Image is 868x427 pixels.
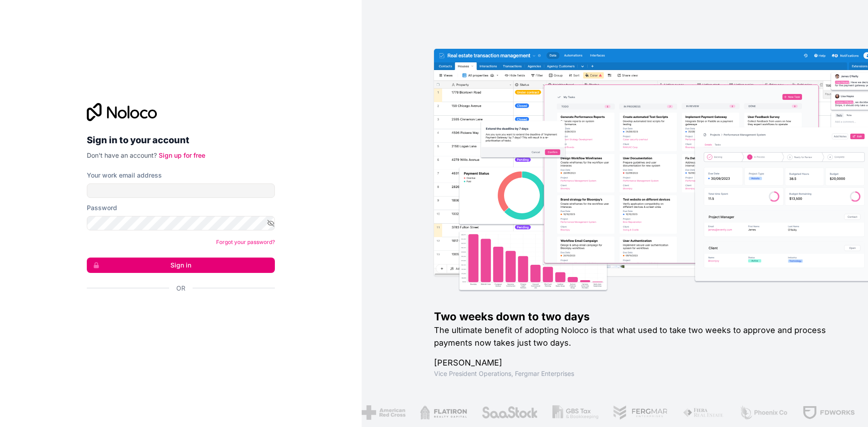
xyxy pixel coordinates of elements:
[552,405,599,420] img: /assets/gbstax-C-GtDUiK.png
[802,405,855,420] img: /assets/fdworks-Bi04fVtw.png
[87,171,162,180] label: Your work email address
[87,183,275,198] input: Email address
[434,369,839,378] h1: Vice President Operations , Fergmar Enterprises
[87,132,275,148] h2: Sign in to your account
[434,310,839,324] h1: Two weeks down to two days
[176,284,185,293] span: Or
[159,151,205,159] a: Sign up for free
[739,405,788,420] img: /assets/phoenix-BREaitsQ.png
[87,216,275,230] input: Password
[420,405,467,420] img: /assets/flatiron-C8eUkumj.png
[682,405,725,420] img: /assets/fiera-fwj2N5v4.png
[216,239,275,245] a: Forgot your password?
[481,405,538,420] img: /assets/saastock-C6Zbiodz.png
[434,357,839,369] h1: [PERSON_NAME]
[87,151,157,159] span: Don't have an account?
[87,203,117,212] label: Password
[87,258,275,273] button: Sign in
[362,405,406,420] img: /assets/american-red-cross-BAupjrZR.png
[434,324,839,349] h2: The ultimate benefit of adopting Noloco is that what used to take two weeks to approve and proces...
[613,405,668,420] img: /assets/fergmar-CudnrXN5.png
